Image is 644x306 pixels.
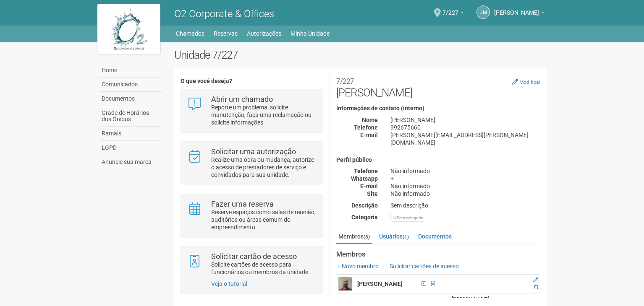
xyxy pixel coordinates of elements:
a: Autorizações [247,28,281,39]
div: [PERSON_NAME] [384,116,547,124]
a: Usuários(1) [377,230,411,243]
a: Solicitar uma autorização Realize uma obra ou mudança, autorize o acesso de prestadores de serviç... [187,148,316,179]
a: Excluir membro [534,284,538,290]
a: LGPD [99,141,162,155]
a: Documentos [416,230,454,243]
strong: Telefone [354,168,378,174]
strong: Solicitar uma autorização [211,147,296,156]
strong: E-mail [360,132,378,138]
p: Solicite cartões de acesso para funcionários ou membros da unidade. [211,261,317,276]
strong: Fazer uma reserva [211,200,274,208]
a: JM [476,5,490,19]
h4: O que você deseja? [181,78,323,84]
h2: [PERSON_NAME] [336,74,540,99]
a: Novo membro [336,263,379,270]
div: Não informado [384,190,547,197]
a: Fazer uma reserva Reserve espaços como salas de reunião, auditórios ou áreas comum do empreendime... [187,200,316,231]
a: Chamados [176,28,204,39]
div: Não informado [384,182,547,190]
a: [PERSON_NAME] [494,10,545,17]
p: Realize uma obra ou mudança, autorize o acesso de prestadores de serviço e convidados para sua un... [211,156,317,179]
p: Reserve espaços como salas de reunião, auditórios ou áreas comum do empreendimento. [211,208,317,231]
h4: Informações de contato (interno) [336,105,540,112]
img: user.png [338,277,352,290]
div: + [384,175,547,182]
strong: Solicitar cartão de acesso [211,252,297,261]
strong: Site [367,190,378,197]
small: Modificar [519,79,540,85]
a: Editar membro [533,277,538,283]
div: Sem categoria [390,214,425,222]
strong: Membros [336,251,540,258]
a: Anuncie sua marca [99,155,162,169]
strong: Telefone [354,124,378,131]
div: Sem descrição [384,202,547,209]
small: 7/227 [336,77,354,86]
strong: Nome [362,117,378,123]
div: Não informado [384,167,547,175]
small: (8) [364,234,370,240]
strong: Abrir um chamado [211,95,273,104]
span: JUACY MENDES DA SILVA [494,1,539,16]
strong: Descrição [351,202,378,209]
strong: Whatsapp [351,175,378,182]
strong: [PERSON_NAME] [357,280,403,287]
div: 992675660 [384,124,547,131]
a: Modificar [512,78,540,85]
a: Documentos [99,92,162,106]
h2: Unidade 7/227 [174,49,547,61]
a: Minha Unidade [291,28,330,39]
a: Solicitar cartão de acesso Solicite cartões de acesso para funcionários ou membros da unidade. [187,253,316,276]
strong: E-mail [360,183,378,189]
a: Veja o tutorial [211,280,247,287]
strong: Categoria [351,214,378,220]
div: [PERSON_NAME][EMAIL_ADDRESS][PERSON_NAME][DOMAIN_NAME] [384,131,547,146]
a: 7/227 [442,10,464,17]
img: logo.jpg [97,4,160,54]
span: 7/227 [442,1,458,16]
a: Membros(8) [336,230,372,244]
span: O2 Corporate & Offices [174,8,274,20]
a: Home [99,63,162,78]
a: Grade de Horários dos Ônibus [99,106,162,127]
h4: Perfil público [336,157,540,163]
a: Abrir um chamado Reporte um problema, solicite manutenção, faça uma reclamação ou solicite inform... [187,96,316,126]
p: Reporte um problema, solicite manutenção, faça uma reclamação ou solicite informações. [211,104,317,126]
a: Comunicados [99,78,162,92]
a: Solicitar cartões de acesso [384,263,459,270]
a: Ramais [99,127,162,141]
a: Reservas [214,28,238,39]
small: (1) [403,234,409,240]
